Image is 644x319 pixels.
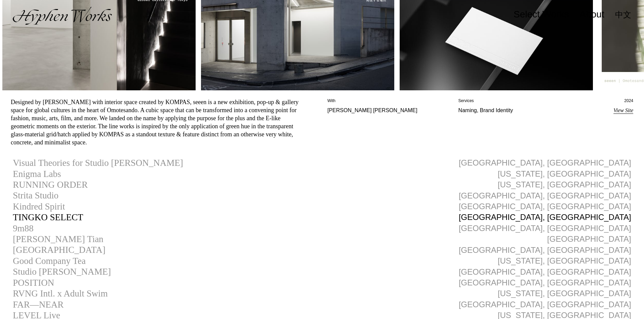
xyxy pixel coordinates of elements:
div: [US_STATE], [GEOGRAPHIC_DATA] [498,256,631,266]
div: [GEOGRAPHIC_DATA], [GEOGRAPHIC_DATA] [459,245,631,256]
div: [GEOGRAPHIC_DATA], [GEOGRAPHIC_DATA] [459,223,631,234]
div: [US_STATE], [GEOGRAPHIC_DATA] [498,179,631,190]
div: [GEOGRAPHIC_DATA], [GEOGRAPHIC_DATA] [459,277,631,288]
div: [GEOGRAPHIC_DATA], [GEOGRAPHIC_DATA] [459,212,631,223]
p: Services [458,98,579,106]
div: Select Works [514,9,569,19]
div: [GEOGRAPHIC_DATA] [547,234,631,244]
div: Designed by [PERSON_NAME] with interior space created by KOMPAS, seeen is a new exhibition, pop-u... [11,99,298,146]
div: POSITION [13,278,54,288]
div: FAR—NEAR [13,300,64,310]
img: Hyphen Works [13,7,112,25]
a: About [580,11,604,19]
div: [GEOGRAPHIC_DATA], [GEOGRAPHIC_DATA] [459,267,631,277]
p: 2024 [589,98,633,106]
a: View Site [613,107,633,113]
div: Visual Theories for Studio [PERSON_NAME] [13,158,183,168]
p: With [327,98,448,106]
div: Strita Studio [13,190,58,200]
div: Enigma Labs [13,169,61,179]
div: RVNG Intl. x Adult Swim [13,288,108,299]
div: About [580,9,604,19]
div: [GEOGRAPHIC_DATA], [GEOGRAPHIC_DATA] [459,190,631,201]
div: [GEOGRAPHIC_DATA] [13,245,105,255]
div: [GEOGRAPHIC_DATA], [GEOGRAPHIC_DATA] [459,201,631,212]
a: 中文 [615,11,631,18]
div: [PERSON_NAME] Tian [13,234,103,244]
p: Naming, Brand Identity [458,106,579,115]
div: Kindred Spirit [13,201,65,212]
div: TINGKO SELECT [13,212,83,222]
div: 9m88 [13,223,34,233]
div: [GEOGRAPHIC_DATA], [GEOGRAPHIC_DATA] [459,157,631,168]
div: Good Company Tea [13,256,86,266]
div: [GEOGRAPHIC_DATA], [GEOGRAPHIC_DATA] [459,299,631,310]
p: [PERSON_NAME] [PERSON_NAME] [327,106,448,115]
a: Select Works [514,11,569,19]
div: [US_STATE], [GEOGRAPHIC_DATA] [498,169,631,179]
div: [US_STATE], [GEOGRAPHIC_DATA] [498,288,631,299]
div: RUNNING ORDER [13,180,88,190]
div: Studio [PERSON_NAME] [13,267,111,277]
